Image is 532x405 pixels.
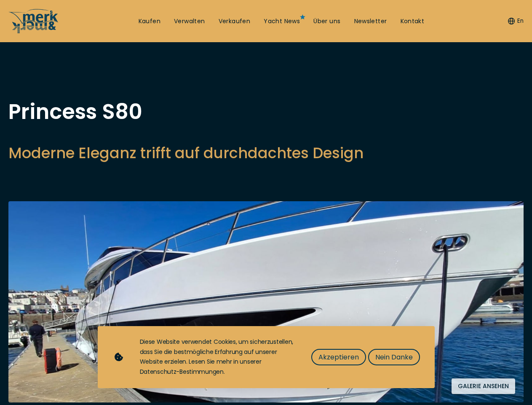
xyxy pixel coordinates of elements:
[313,17,340,26] a: Über uns
[354,17,387,26] a: Newsletter
[264,17,300,26] a: Yacht News
[368,349,420,365] button: Nein Danke
[508,17,524,25] button: En
[311,349,366,365] button: Akzeptieren
[375,352,413,362] span: Nein Danke
[8,143,364,163] h2: Moderne Eleganz trifft auf durchdachtes Design
[140,367,224,376] a: Datenschutz-Bestimmungen
[8,201,524,402] img: Merk&Merk
[139,17,160,26] a: Kaufen
[140,337,294,377] div: Diese Website verwendet Cookies, um sicherzustellen, dass Sie die bestmögliche Erfahrung auf unse...
[174,17,205,26] a: Verwalten
[318,352,359,362] span: Akzeptieren
[8,101,364,122] h1: Princess S80
[452,378,515,394] button: Galerie ansehen
[219,17,251,26] a: Verkaufen
[401,17,425,26] a: Kontakt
